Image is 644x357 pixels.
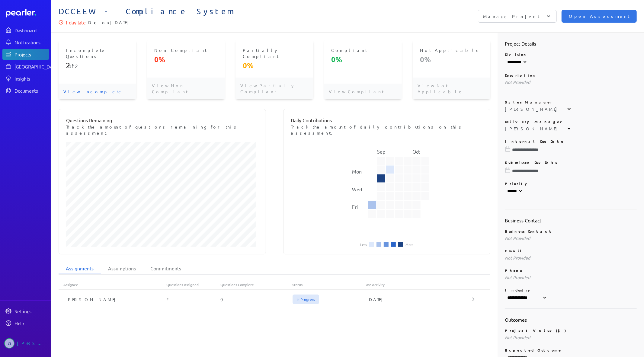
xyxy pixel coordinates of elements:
div: [PERSON_NAME] [59,296,167,302]
span: Not Provided [505,275,530,280]
p: 0% [332,55,395,64]
p: View Not Applicable [413,78,490,99]
span: DCCEEW - Compliance System [59,7,348,16]
div: [GEOGRAPHIC_DATA] [14,63,59,69]
div: 2 [167,296,221,302]
text: Fri [352,204,358,210]
div: Questions Complete [220,282,292,287]
p: Phone [505,268,637,273]
span: 2 [75,63,78,69]
a: Insights [2,73,49,84]
div: Documents [14,88,48,94]
li: Assignments [59,263,101,274]
div: Notifications [14,39,48,45]
input: Please choose a due date [505,168,637,174]
a: Documents [2,85,49,96]
input: Please choose a due date [505,147,637,153]
a: Dashboard [2,25,49,36]
text: Sep [377,148,385,155]
div: Status [293,282,364,287]
div: Help [14,320,48,326]
text: Oct [412,148,420,155]
p: View Compliant [324,84,402,99]
h2: Project Details [505,40,637,47]
p: Track the amount of daily contributions on this assessment. [291,124,483,136]
span: Not Provided [505,255,530,260]
p: Industry [505,288,637,292]
p: Questions Remaining [66,116,258,124]
p: Division [505,52,637,57]
p: Business Contact [505,229,637,234]
span: Not Provided [505,79,530,85]
span: Not Provided [505,235,530,241]
p: Compliant [332,47,395,53]
p: Description [505,73,637,78]
li: More [405,243,413,246]
p: View Non Compliant [147,78,225,99]
a: Projects [2,49,49,60]
li: Commitments [143,263,188,274]
span: Due on [DATE] [88,19,131,26]
p: Priority [505,181,637,186]
p: Expected Outcome [505,348,637,352]
div: Assignee [59,282,167,287]
p: Project Value ($) [505,328,637,333]
div: Insights [14,75,48,81]
p: View Incomplete [59,84,136,99]
div: [PERSON_NAME] [505,126,560,132]
a: Notifications [2,37,49,48]
p: Email [505,248,637,253]
p: 0% [154,55,217,64]
p: View Partially Compliant [235,78,313,99]
p: Internal Due Date [505,139,637,144]
div: Dashboard [14,27,48,33]
a: Dashboard [6,9,49,18]
p: of [66,61,129,70]
a: Settings [2,306,49,317]
a: [GEOGRAPHIC_DATA] [2,61,49,72]
li: Assumptions [101,263,143,274]
p: Not Applicable [420,47,483,53]
p: 1 day late [65,19,86,26]
button: Open Assessment [562,10,637,23]
p: Partially Compliant [243,47,306,59]
a: Help [2,318,49,329]
p: Track the amount of questions remaining for this assessment. [66,124,258,136]
p: Incomplete Questions [66,47,129,59]
text: Wed [352,186,362,192]
h2: Outcomes [505,316,637,323]
p: Delivery Manager [505,119,637,124]
p: Manage Project [483,13,540,19]
div: Settings [14,308,48,314]
div: [PERSON_NAME] [505,106,560,112]
div: Questions Assigned [167,282,221,287]
span: Carolina Irigoyen [4,338,14,349]
p: Daily Contributions [291,116,483,124]
li: Less [360,243,367,246]
span: Open Assessment [569,13,630,20]
h2: Business Contact [505,217,637,224]
span: 2 [66,61,68,70]
p: Sales Manager [505,100,637,104]
div: [PERSON_NAME] [17,338,47,349]
text: Mon [352,168,362,174]
div: [DATE] [364,296,473,302]
span: In Progress [293,295,319,304]
p: Submisson Due Date [505,160,637,165]
div: 0 [220,296,292,302]
div: Last Activity [364,282,473,287]
p: 0% [420,55,483,64]
p: Non Compliant [154,47,217,53]
span: Not Provided [505,335,530,340]
a: CI[PERSON_NAME] [2,336,49,351]
p: 0% [243,61,306,70]
div: Projects [14,51,48,57]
